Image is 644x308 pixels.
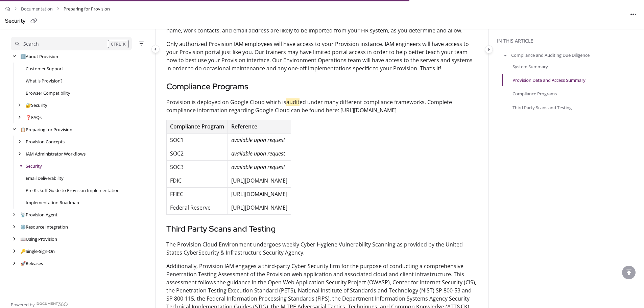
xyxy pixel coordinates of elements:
button: Article more options [628,9,639,20]
span: 🔑 [20,248,26,254]
a: Releases [20,260,43,267]
mark: audit [286,98,300,106]
div: Security [5,16,26,26]
td: [URL][DOMAIN_NAME] [228,201,291,214]
em: available upon request [231,150,285,157]
a: IAM Administrator Workflows [26,150,86,157]
td: FFIEC [167,187,228,201]
div: arrow [16,102,23,109]
a: What is Provision? [26,77,63,84]
button: Category toggle [151,45,160,53]
a: Security [26,163,42,169]
div: arrow [16,151,23,157]
a: About Provision [20,53,58,60]
td: Federal Reserve [167,201,228,214]
a: Powered by Document360 - opens in a new tab [11,300,68,308]
p: Provision is deployed on Google Cloud which is ed under many different compliance frameworks. Com... [166,98,478,114]
span: Powered by [11,301,35,308]
div: arrow [11,248,18,255]
em: available upon request [231,163,285,171]
button: Filter [137,40,145,48]
a: Provision Data and Access Summary [512,77,586,84]
span: ❓ [26,114,31,120]
div: arrow [11,224,18,230]
a: Provision Agent [20,211,57,218]
a: Browser Compatibility [26,90,70,96]
h3: Compliance Programs [166,80,478,93]
span: 📡 [20,212,26,218]
div: arrow [16,139,23,145]
div: Search [23,40,39,48]
a: Single-Sign-On [20,248,55,255]
span: Preparing for Provision [64,4,110,14]
td: [URL][DOMAIN_NAME] [228,187,291,201]
span: ⚙️ [20,224,26,230]
a: Home [5,4,10,14]
h3: Third Party Scans and Testing [166,223,478,235]
th: Reference [228,120,291,133]
a: Email Deliverability [26,175,64,182]
a: Compliance and Auditing Due Diligence [511,52,590,58]
div: CTRL+K [108,40,129,48]
div: arrow [11,53,18,60]
button: arrow [502,51,508,59]
a: Documentation [21,4,53,14]
span: 📖 [20,236,26,242]
span: 🚀 [20,260,26,266]
div: arrow [11,212,18,218]
em: available upon request [231,136,285,144]
a: Third Party Scans and Testing [512,104,572,111]
p: The Provision Cloud Environment undergoes weekly Cyber Hygiene Vulnerability Scanning as provided... [166,240,478,257]
td: [URL][DOMAIN_NAME] [228,174,291,187]
th: Compliance Program [167,120,228,133]
div: arrow [11,236,18,242]
div: arrow [11,126,18,133]
td: FDIC [167,174,228,187]
a: FAQs [26,114,42,121]
a: Pre-Kickoff Guide to Provision Implementation [26,187,120,194]
span: ℹ️ [20,53,26,60]
img: Document360 [37,302,68,306]
p: Only authorized Provision IAM employees will have access to your Provision instance. IAM engineer... [166,40,478,72]
button: Copy link of [28,16,39,27]
a: Resource Integration [20,223,68,230]
span: 🔐 [26,102,31,108]
td: SOC2 [167,147,228,160]
td: SOC1 [167,133,228,147]
div: scroll to top [622,266,636,279]
a: Implementation Roadmap [26,199,79,206]
a: System Summary [512,63,548,70]
div: arrow [16,114,23,121]
a: Compliance Programs [512,90,557,97]
div: In this article [497,37,641,45]
a: Using Provision [20,236,57,242]
a: Preparing for Provision [20,126,72,133]
a: Security [26,102,47,109]
a: Provision Concepts [26,138,65,145]
a: Customer Support [26,65,63,72]
button: Search [11,37,132,50]
td: SOC3 [167,160,228,174]
button: Category toggle [485,45,493,53]
div: arrow [11,260,18,267]
span: 📋 [20,126,26,133]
